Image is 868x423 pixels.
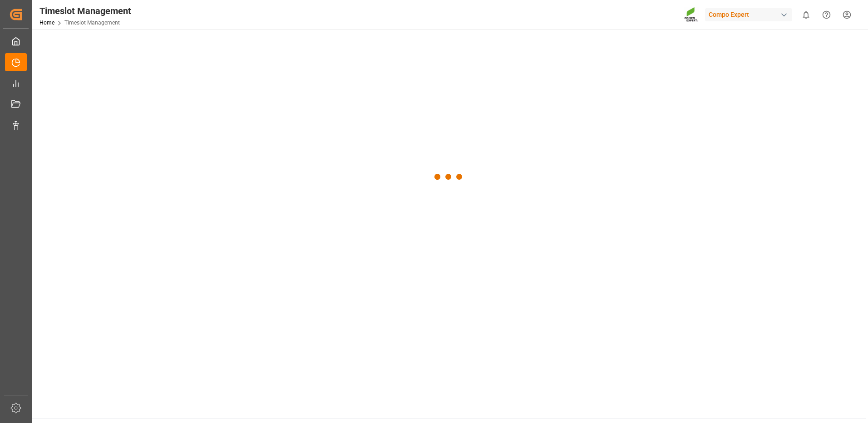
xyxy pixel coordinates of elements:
[705,6,796,23] button: Compo Expert
[705,8,792,21] div: Compo Expert
[39,20,54,26] a: Home
[816,5,837,25] button: Help Center
[796,5,816,25] button: show 0 new notifications
[684,7,699,23] img: Screenshot%202023-09-29%20at%2010.02.21.png_1712312052.png
[39,4,131,18] div: Timeslot Management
